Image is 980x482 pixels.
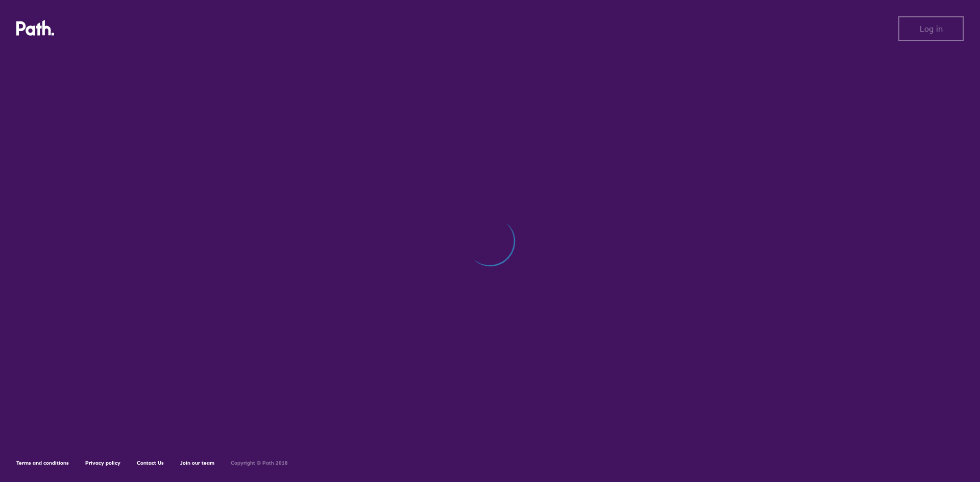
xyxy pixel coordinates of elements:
[231,460,288,466] h6: Copyright © Path 2018
[898,16,964,41] button: Log in
[85,460,120,466] a: Privacy policy
[920,24,943,33] span: Log in
[137,460,164,466] a: Contact Us
[16,460,69,466] a: Terms and conditions
[180,460,214,466] a: Join our team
